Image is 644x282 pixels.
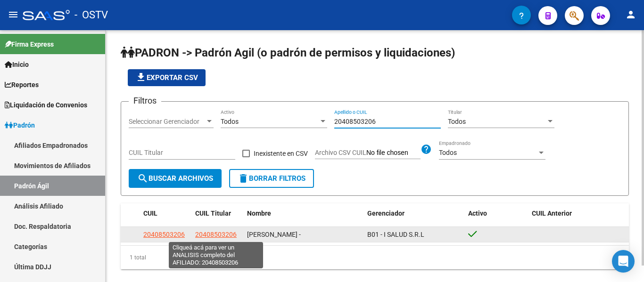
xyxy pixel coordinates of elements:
[439,149,457,156] span: Todos
[143,209,157,217] span: CUIL
[195,209,231,217] span: CUIL Titular
[464,203,528,224] datatable-header-cell: Activo
[5,120,35,130] span: Padrón
[135,73,198,82] span: Exportar CSV
[137,173,149,184] mat-icon: search
[137,174,213,183] span: Buscar Archivos
[367,231,424,238] span: B01 - I SALUD S.R.L
[421,144,432,155] mat-icon: help
[366,149,421,157] input: Archivo CSV CUIL
[121,46,455,59] span: PADRON -> Padrón Agil (o padrón de permisos y liquidaciones)
[129,118,205,126] span: Seleccionar Gerenciador
[229,169,314,188] button: Borrar Filtros
[315,149,366,156] span: Archivo CSV CUIL
[74,5,108,25] span: - OSTV
[247,231,301,238] span: [PERSON_NAME] -
[625,9,636,20] mat-icon: person
[5,80,39,90] span: Reportes
[140,203,191,224] datatable-header-cell: CUIL
[143,231,185,238] span: 20408503206
[221,118,239,125] span: Todos
[612,250,635,273] div: Open Intercom Messenger
[448,118,466,125] span: Todos
[5,59,29,70] span: Inicio
[238,173,249,184] mat-icon: delete
[468,209,487,217] span: Activo
[121,246,629,269] div: 1 total
[128,69,206,86] button: Exportar CSV
[5,39,54,49] span: Firma Express
[129,169,222,188] button: Buscar Archivos
[135,72,147,83] mat-icon: file_download
[8,9,19,20] mat-icon: menu
[532,209,572,217] span: CUIL Anterior
[129,94,161,107] h3: Filtros
[195,231,237,238] span: 20408503206
[363,203,465,224] datatable-header-cell: Gerenciador
[247,209,271,217] span: Nombre
[5,100,87,110] span: Liquidación de Convenios
[191,203,243,224] datatable-header-cell: CUIL Titular
[238,174,305,183] span: Borrar Filtros
[243,203,363,224] datatable-header-cell: Nombre
[528,203,629,224] datatable-header-cell: CUIL Anterior
[254,148,308,159] span: Inexistente en CSV
[367,209,405,217] span: Gerenciador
